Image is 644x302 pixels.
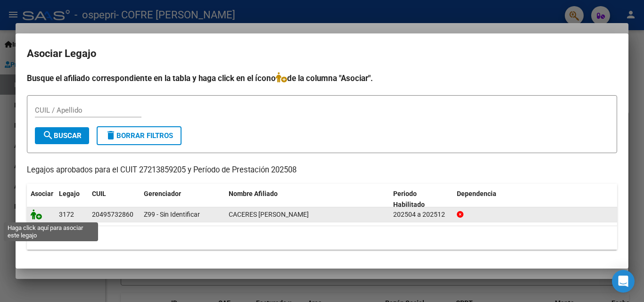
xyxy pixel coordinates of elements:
[457,190,496,197] span: Dependencia
[393,209,449,220] div: 202504 a 202512
[92,190,106,197] span: CUIL
[92,209,133,220] div: 20495732860
[27,45,617,63] h2: Asociar Legajo
[27,72,617,84] h4: Busque el afiliado correspondiente en la tabla y haga click en el ícono de la columna "Asociar".
[140,184,225,215] datatable-header-cell: Gerenciador
[229,211,309,218] span: CACERES SANTIAGO ALEXANDER
[35,127,89,144] button: Buscar
[453,184,618,215] datatable-header-cell: Dependencia
[55,184,88,215] datatable-header-cell: Legajo
[97,126,182,145] button: Borrar Filtros
[229,190,278,197] span: Nombre Afiliado
[42,130,54,141] mat-icon: search
[389,184,453,215] datatable-header-cell: Periodo Habilitado
[59,190,80,197] span: Legajo
[27,226,617,250] div: 1 registros
[42,131,82,140] span: Buscar
[612,270,635,293] div: Open Intercom Messenger
[105,131,173,140] span: Borrar Filtros
[27,164,617,176] p: Legajos aprobados para el CUIT 27213859205 y Período de Prestación 202508
[27,184,55,215] datatable-header-cell: Asociar
[105,130,116,141] mat-icon: delete
[31,190,53,197] span: Asociar
[59,211,74,218] span: 3172
[88,184,140,215] datatable-header-cell: CUIL
[144,190,181,197] span: Gerenciador
[144,211,200,218] span: Z99 - Sin Identificar
[393,190,425,208] span: Periodo Habilitado
[225,184,389,215] datatable-header-cell: Nombre Afiliado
